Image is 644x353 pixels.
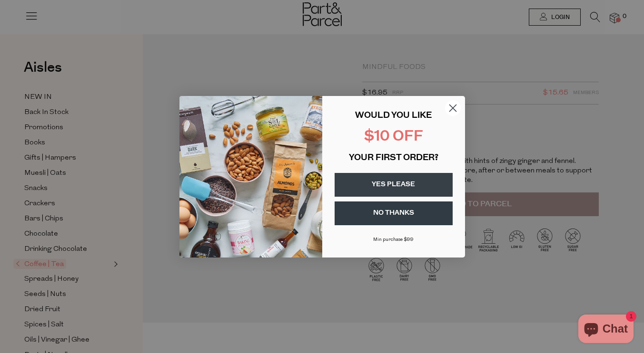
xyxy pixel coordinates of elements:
span: YOUR FIRST ORDER? [349,154,438,162]
span: $10 OFF [364,130,423,144]
span: WOULD YOU LIKE [355,112,432,120]
span: Min purchase $99 [373,237,414,242]
button: NO THANKS [335,201,453,225]
inbox-online-store-chat: Shopify online store chat [575,315,636,345]
img: 43fba0fb-7538-40bc-babb-ffb1a4d097bc.jpeg [179,96,322,258]
button: YES PLEASE [335,173,453,197]
button: Close dialog [445,100,461,116]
